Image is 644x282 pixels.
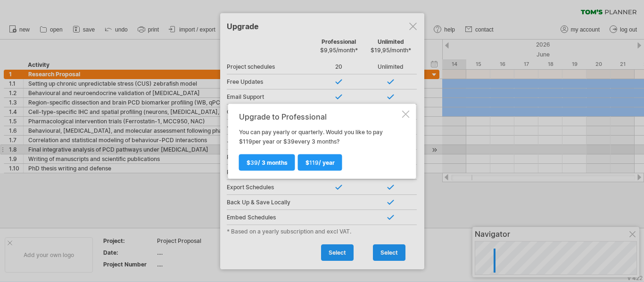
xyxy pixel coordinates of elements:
a: $39/ 3 months [239,154,295,170]
span: $ / year [305,159,335,166]
a: $119/ year [298,154,342,170]
span: 39 [250,159,258,166]
div: You can pay yearly or quarterly. Would you like to pay $ per year or $ every 3 months? [239,112,400,170]
span: 119 [243,137,252,145]
div: Upgrade to Professional [239,112,400,121]
span: 119 [309,159,319,166]
span: $ / 3 months [247,159,288,166]
span: 39 [287,137,295,145]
